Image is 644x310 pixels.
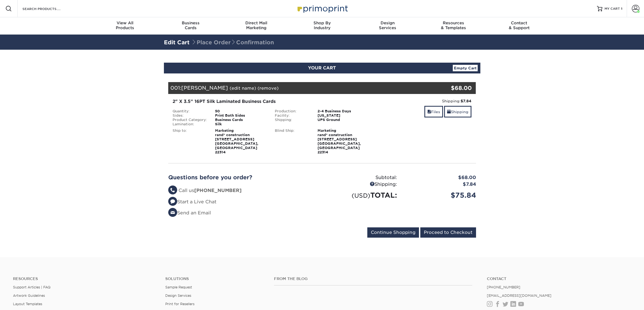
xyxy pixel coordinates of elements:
div: Silk [211,122,271,126]
span: View All [92,21,158,25]
div: 50 [211,109,271,113]
input: Continue Shopping [367,227,419,238]
span: files [427,110,431,114]
a: Start a Live Chat [168,199,216,204]
h4: Resources [13,277,157,281]
input: SEARCH PRODUCTS..... [22,5,75,12]
div: & Support [486,21,552,30]
div: & Templates [421,21,486,30]
small: (USD) [352,192,370,199]
a: Artwork Guidelines [13,294,45,298]
span: Contact [486,21,552,25]
a: Design Services [165,294,191,298]
a: View AllProducts [92,17,158,35]
div: Ship to: [169,129,211,154]
div: $68.00 [425,84,472,92]
div: TOTAL: [322,190,401,200]
div: Sides: [169,113,211,118]
span: [PERSON_NAME] [181,85,228,91]
a: Files [424,106,443,117]
a: Print for Resellers [165,302,194,306]
a: (remove) [257,86,279,91]
div: Shipping: [271,118,313,122]
div: Shipping: [322,181,401,188]
a: Empty Cart [453,65,478,71]
a: (edit name) [230,86,256,91]
span: shipping [447,110,451,114]
span: MY CART [605,6,620,11]
div: Services [355,21,421,30]
a: Shop ByIndustry [289,17,355,35]
div: $7.84 [401,181,480,188]
a: Resources& Templates [421,17,486,35]
h4: From the Blog [274,277,473,281]
div: Quantity: [169,109,211,113]
div: Subtotal: [322,174,401,181]
a: Contact& Support [486,17,552,35]
div: 001: [168,82,425,94]
div: Print Both Sides [211,113,271,118]
div: Production: [271,109,313,113]
div: Business Cards [211,118,271,122]
a: Support Articles | FAQ [13,285,51,289]
a: Contact [487,277,631,281]
a: [EMAIL_ADDRESS][DOMAIN_NAME] [487,294,551,298]
h4: Solutions [165,277,266,281]
span: Resources [421,21,486,25]
span: 1 [621,7,622,11]
a: Layout Templates [13,302,42,306]
span: YOUR CART [308,65,336,70]
h2: Questions before you order? [168,174,318,181]
input: Proceed to Checkout [420,227,476,238]
a: Send an Email [168,210,211,215]
span: Place Order Confirmation [191,39,274,46]
a: Shipping [444,106,471,117]
div: Lamination: [169,122,211,126]
div: Blind Ship: [271,129,313,154]
div: $68.00 [401,174,480,181]
li: Call us [168,187,318,194]
div: 2-4 Business Days [313,109,373,113]
div: UPS Ground [313,118,373,122]
a: [PHONE_NUMBER] [487,285,520,289]
a: BusinessCards [158,17,223,35]
div: Cards [158,21,223,30]
div: Facility: [271,113,313,118]
div: $75.84 [401,190,480,200]
img: Primoprint [295,3,349,14]
strong: Marketing rand* construction [STREET_ADDRESS] [GEOGRAPHIC_DATA], [GEOGRAPHIC_DATA] 22314 [215,129,258,154]
strong: $7.84 [461,99,471,103]
div: 2" X 3.5" 16PT Silk Laminated Business Cards [173,98,369,105]
div: Products [92,21,158,30]
div: Marketing [223,21,289,30]
span: Direct Mail [223,21,289,25]
span: Shop By [289,21,355,25]
strong: Marketing rand* construction [STREET_ADDRESS] [GEOGRAPHIC_DATA], [GEOGRAPHIC_DATA] 22314 [318,129,361,154]
div: Shipping: [377,98,472,104]
a: Direct MailMarketing [223,17,289,35]
div: Product Category: [169,118,211,122]
strong: [PHONE_NUMBER] [194,188,242,193]
div: Industry [289,21,355,30]
a: Sample Request [165,285,192,289]
div: [US_STATE] [313,113,373,118]
span: Business [158,21,223,25]
a: Edit Cart [164,39,190,46]
a: DesignServices [355,17,421,35]
span: Design [355,21,421,25]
